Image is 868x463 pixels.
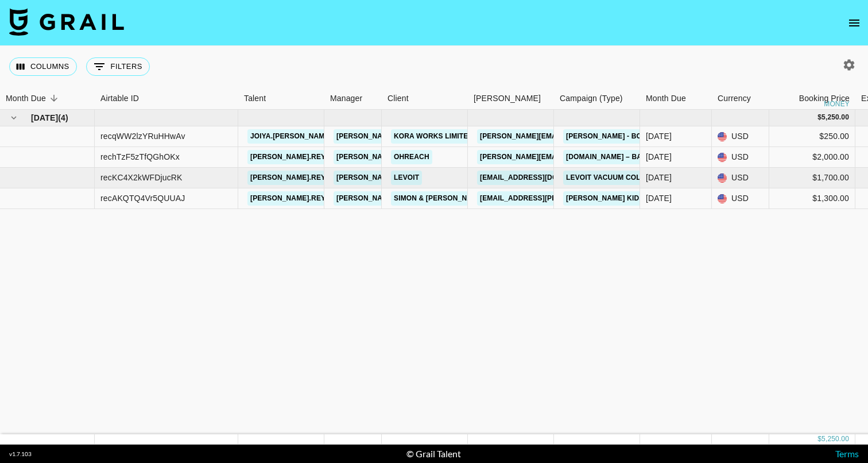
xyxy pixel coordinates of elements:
div: Currency [712,87,769,110]
div: money [824,101,850,107]
div: USD [712,147,769,168]
a: [EMAIL_ADDRESS][DOMAIN_NAME] [477,171,606,185]
div: v 1.7.103 [9,450,32,458]
button: hide children [6,110,22,126]
div: $250.00 [769,126,855,147]
span: ( 4 ) [58,112,68,124]
div: [PERSON_NAME] [474,87,541,110]
div: $1,700.00 [769,168,855,188]
button: Select columns [9,57,77,76]
a: [PERSON_NAME][EMAIL_ADDRESS][PERSON_NAME][DOMAIN_NAME] [334,129,580,144]
a: [EMAIL_ADDRESS][PERSON_NAME][DOMAIN_NAME] [477,191,664,206]
div: USD [712,188,769,209]
div: Manager [324,87,382,110]
div: Airtable ID [100,87,139,110]
div: $1,300.00 [769,188,855,209]
div: Sep '25 [646,130,672,142]
button: Sort [46,90,62,106]
div: Month Due [6,87,46,110]
div: Talent [238,87,324,110]
a: [PERSON_NAME] Kids Cookbook with [PERSON_NAME] [563,191,772,206]
div: Sep '25 [646,192,672,204]
a: Levoit Vacuum Collab [563,171,658,185]
div: Client [387,87,409,110]
div: Sep '25 [646,151,672,163]
a: [PERSON_NAME] - Born To Fly | Sound Promo [563,129,741,144]
a: OHREACH [391,150,432,164]
a: Terms [835,448,859,459]
a: Simon & [PERSON_NAME] [391,191,488,206]
a: [PERSON_NAME].reynaaa [247,150,349,164]
a: KORA WORKS LIMITED [391,129,476,144]
span: [DATE] [31,112,58,124]
div: Manager [330,87,362,110]
div: recAKQTQ4Vr5QUUAJ [100,192,185,204]
div: Client [382,87,468,110]
a: [PERSON_NAME][EMAIL_ADDRESS][PERSON_NAME][DOMAIN_NAME] [334,191,580,206]
a: [PERSON_NAME][EMAIL_ADDRESS][DOMAIN_NAME] [477,129,664,144]
div: Campaign (Type) [560,87,623,110]
a: Levoit [391,171,422,185]
div: Sep '25 [646,172,672,183]
a: [PERSON_NAME].reynaaa [247,191,349,206]
div: USD [712,168,769,188]
div: Campaign (Type) [554,87,640,110]
a: joiya.[PERSON_NAME] [247,129,335,144]
a: [PERSON_NAME].reynaaa [247,171,349,185]
button: open drawer [843,11,866,34]
div: Talent [244,87,266,110]
a: [DOMAIN_NAME] – Back-to-School Campaign [563,150,739,164]
div: © Grail Talent [406,448,461,460]
div: Booking Price [799,87,850,110]
div: Month Due [640,87,712,110]
div: 5,250.00 [821,113,849,122]
div: recqWW2lzYRuHHwAv [100,130,185,142]
div: recKC4X2kWFDjucRK [100,172,183,183]
button: Show filters [86,57,150,76]
div: Currency [718,87,751,110]
div: USD [712,126,769,147]
div: $ [817,113,821,122]
div: Month Due [646,87,686,110]
div: Booker [468,87,554,110]
img: Grail Talent [9,8,124,36]
div: $ [817,434,821,444]
div: Airtable ID [95,87,238,110]
div: $2,000.00 [769,147,855,168]
a: [PERSON_NAME][EMAIL_ADDRESS][DOMAIN_NAME] [477,150,664,164]
div: 5,250.00 [821,434,849,444]
a: [PERSON_NAME][EMAIL_ADDRESS][PERSON_NAME][DOMAIN_NAME] [334,171,580,185]
a: [PERSON_NAME][EMAIL_ADDRESS][PERSON_NAME][DOMAIN_NAME] [334,150,580,164]
div: rechTzF5zTfQGhOKx [100,151,180,163]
